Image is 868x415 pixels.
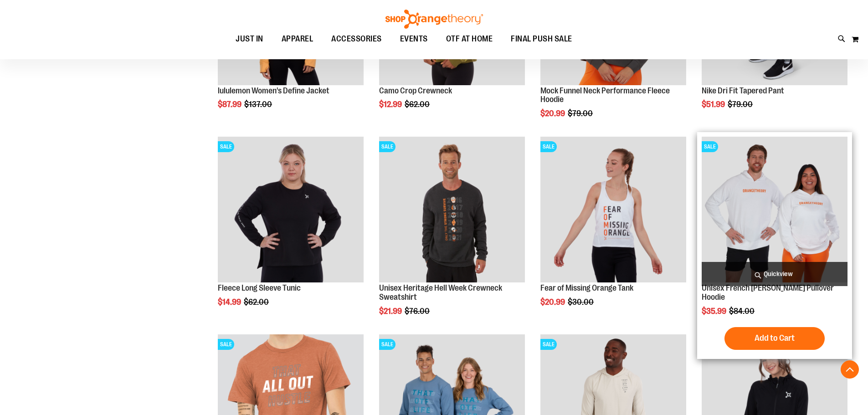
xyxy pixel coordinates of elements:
img: Product image for Fear of Missing Orange Tank [540,137,686,282]
img: Shop Orangetheory [384,10,484,29]
span: SALE [218,339,234,350]
span: $51.99 [702,100,726,109]
span: $30.00 [568,297,595,307]
span: $137.00 [244,100,273,109]
span: $62.00 [405,100,431,109]
span: $62.00 [244,297,270,307]
span: $79.00 [728,100,754,109]
a: Product image for Unisex Heritage Hell Week Crewneck SweatshirtSALE [379,137,525,284]
span: $20.99 [540,109,566,118]
span: $79.00 [568,109,594,118]
a: EVENTS [391,29,437,50]
div: product [213,132,368,330]
span: SALE [218,141,234,152]
span: OTF AT HOME [446,29,493,49]
a: APPAREL [272,29,323,50]
span: SALE [540,141,557,152]
div: product [536,132,691,330]
span: $14.99 [218,297,242,307]
span: $87.99 [218,100,243,109]
span: SALE [379,141,395,152]
a: Product image for Fleece Long Sleeve TunicSALE [218,137,364,284]
span: SALE [379,339,395,350]
a: Unisex French [PERSON_NAME] Pullover Hoodie [702,283,834,302]
button: Back To Top [841,360,859,379]
a: Fleece Long Sleeve Tunic [218,283,301,292]
a: Fear of Missing Orange Tank [540,283,633,292]
img: Product image for Unisex French Terry Pullover Hoodie [702,137,847,282]
a: Unisex Heritage Hell Week Crewneck Sweatshirt [379,283,502,302]
a: Nike Dri Fit Tapered Pant [702,86,784,95]
a: Product image for Fear of Missing Orange TankSALE [540,137,686,284]
a: Quickview [702,262,847,286]
span: APPAREL [282,29,313,49]
a: lululemon Women's Define Jacket [218,86,329,95]
span: SALE [540,339,557,350]
span: Add to Cart [755,333,795,343]
div: product [375,132,529,338]
a: Camo Crop Crewneck [379,86,452,95]
span: $84.00 [729,307,756,316]
a: JUST IN [226,29,272,50]
div: product [697,132,852,359]
a: OTF AT HOME [437,29,502,50]
a: Product image for Unisex French Terry Pullover HoodieSALE [702,137,847,284]
a: Mock Funnel Neck Performance Fleece Hoodie [540,86,670,104]
span: ACCESSORIES [331,29,382,49]
span: SALE [702,141,718,152]
span: EVENTS [400,29,428,49]
img: Product image for Fleece Long Sleeve Tunic [218,137,364,282]
button: Add to Cart [724,327,825,350]
span: $12.99 [379,100,403,109]
span: FINAL PUSH SALE [511,29,572,49]
span: $20.99 [540,297,566,307]
a: ACCESSORIES [322,29,391,50]
a: FINAL PUSH SALE [502,29,581,49]
span: JUST IN [236,29,263,49]
span: $21.99 [379,307,403,316]
span: $76.00 [405,307,431,316]
img: Product image for Unisex Heritage Hell Week Crewneck Sweatshirt [379,137,525,282]
span: $35.99 [702,307,728,316]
